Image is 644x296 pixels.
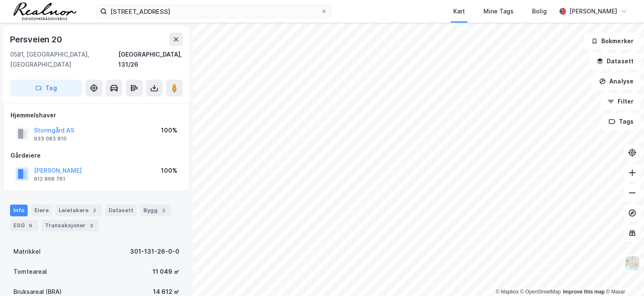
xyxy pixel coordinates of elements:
div: Bygg [140,205,171,216]
img: realnor-logo.934646d98de889bb5806.png [13,3,76,20]
div: 3 [87,221,96,230]
a: Mapbox [496,289,519,295]
div: [GEOGRAPHIC_DATA], 131/26 [118,49,183,70]
div: 933 083 810 [34,135,67,142]
div: 0581, [GEOGRAPHIC_DATA], [GEOGRAPHIC_DATA] [10,49,118,70]
div: 100% [161,125,177,135]
div: 11 049 ㎡ [153,267,179,277]
iframe: Chat Widget [602,256,644,296]
div: 301-131-26-0-0 [130,247,179,257]
div: 912 868 761 [34,176,65,182]
a: Improve this map [563,289,605,295]
div: Matrikkel [13,247,41,257]
div: Datasett [105,205,137,216]
div: Transaksjoner [42,220,99,231]
div: 2 [90,206,99,215]
div: 2 [159,206,168,215]
button: Filter [600,93,641,110]
div: Gårdeiere [10,151,182,161]
button: Tags [602,113,641,130]
div: Eiere [31,205,52,216]
div: Info [10,205,28,216]
div: 100% [161,166,177,176]
div: Kontrollprogram for chat [602,256,644,296]
input: Søk på adresse, matrikkel, gårdeiere, leietakere eller personer [107,5,321,18]
a: OpenStreetMap [520,289,561,295]
div: Kart [453,6,465,16]
button: Datasett [589,53,641,70]
div: 6 [26,221,35,230]
button: Bokmerker [584,33,641,49]
div: ESG [10,220,38,231]
div: Persveien 20 [10,33,64,46]
div: Hjemmelshaver [10,110,182,120]
div: Mine Tags [483,6,514,16]
img: Z [624,255,640,271]
button: Analyse [592,73,641,90]
div: Tomteareal [13,267,47,277]
div: Leietakere [55,205,102,216]
div: Bolig [532,6,547,16]
button: Tag [10,80,82,96]
div: [PERSON_NAME] [569,6,617,16]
